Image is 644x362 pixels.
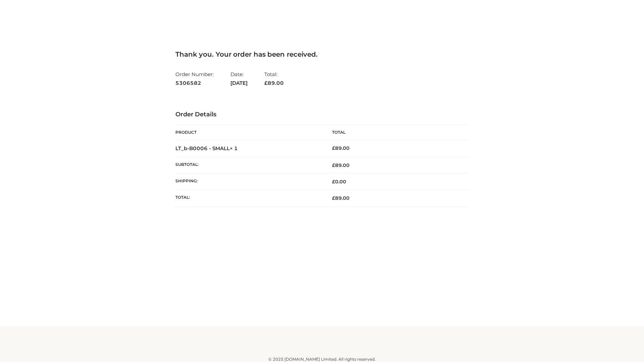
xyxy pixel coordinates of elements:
[175,157,322,173] th: Subtotal:
[332,145,350,151] bdi: 89.00
[332,145,335,151] span: £
[322,125,469,140] th: Total
[175,145,238,152] strong: LT_b-B0006 - SMALL
[264,68,284,89] li: Total:
[264,80,268,86] span: £
[175,50,469,58] h3: Thank you. Your order has been received.
[230,79,248,87] strong: [DATE]
[175,68,214,89] li: Order Number:
[264,80,284,86] span: 89.00
[175,79,214,87] strong: 5306582
[230,145,238,152] strong: × 1
[332,195,350,201] span: 89.00
[175,111,469,118] h3: Order Details
[332,162,350,168] span: 89.00
[175,190,322,206] th: Total:
[332,179,335,185] span: £
[332,195,335,201] span: £
[175,125,322,140] th: Product
[332,162,335,168] span: £
[332,179,346,185] bdi: 0.00
[175,174,322,190] th: Shipping:
[230,68,248,89] li: Date:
